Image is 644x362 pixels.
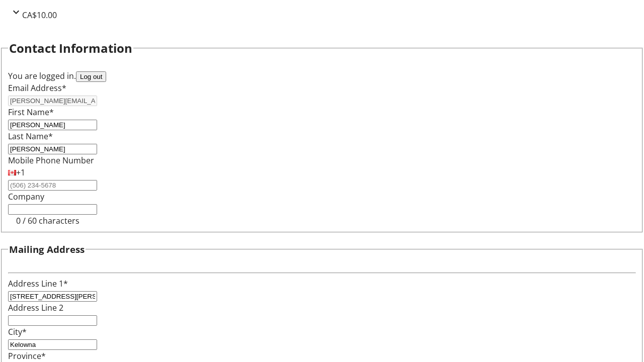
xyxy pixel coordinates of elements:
[8,302,63,313] label: Address Line 2
[8,326,27,337] label: City*
[8,107,54,118] label: First Name*
[8,180,97,191] input: (506) 234-5678
[8,350,46,361] label: Province*
[8,155,94,166] label: Mobile Phone Number
[8,278,68,289] label: Address Line 1*
[9,39,132,57] h2: Contact Information
[22,10,57,21] span: CA$10.00
[76,71,106,82] button: Log out
[8,291,97,302] input: Address
[8,339,97,350] input: City
[8,82,66,94] label: Email Address*
[9,242,85,256] h3: Mailing Address
[8,70,636,82] div: You are logged in.
[16,215,79,226] tr-character-limit: 0 / 60 characters
[8,191,44,202] label: Company
[8,131,53,142] label: Last Name*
